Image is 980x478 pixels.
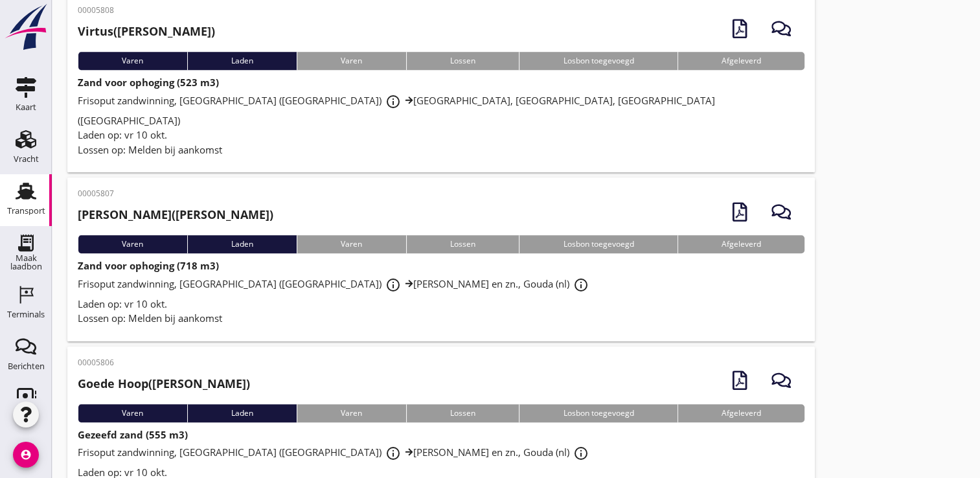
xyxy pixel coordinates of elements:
[573,446,589,461] i: info_outline
[573,277,589,293] i: info_outline
[78,143,222,156] span: Lossen op: Melden bij aankomst
[78,375,250,393] h2: ([PERSON_NAME])
[16,103,36,111] div: Kaart
[187,235,297,253] div: Laden
[78,76,219,89] strong: Zand voor ophoging (523 m3)
[67,177,815,341] a: 00005807[PERSON_NAME]([PERSON_NAME])VarenLadenVarenLossenLosbon toegevoegdAfgeleverdZand voor oph...
[406,404,519,422] div: Lossen
[14,155,39,163] div: Vracht
[519,52,678,70] div: Losbon toegevoegd
[406,52,519,70] div: Lossen
[78,376,148,391] strong: Goede Hoop
[385,277,401,293] i: info_outline
[3,3,49,51] img: logo-small.a267ee39.svg
[297,235,406,253] div: Varen
[78,206,273,223] h2: ([PERSON_NAME])
[519,404,678,422] div: Losbon toegevoegd
[678,404,805,422] div: Afgeleverd
[78,235,187,253] div: Varen
[406,235,519,253] div: Lossen
[385,94,401,109] i: info_outline
[7,207,45,215] div: Transport
[187,52,297,70] div: Laden
[519,235,678,253] div: Losbon toegevoegd
[78,446,593,459] span: Frisoput zandwinning, [GEOGRAPHIC_DATA] ([GEOGRAPHIC_DATA]) [PERSON_NAME] en zn., Gouda (nl)
[678,52,805,70] div: Afgeleverd
[78,52,187,70] div: Varen
[78,23,215,40] h2: ([PERSON_NAME])
[297,52,406,70] div: Varen
[678,235,805,253] div: Afgeleverd
[78,23,113,39] strong: Virtus
[78,312,222,324] span: Lossen op: Melden bij aankomst
[385,446,401,461] i: info_outline
[78,207,172,222] strong: [PERSON_NAME]
[78,277,593,290] span: Frisoput zandwinning, [GEOGRAPHIC_DATA] ([GEOGRAPHIC_DATA]) [PERSON_NAME] en zn., Gouda (nl)
[297,404,406,422] div: Varen
[78,94,715,127] span: Frisoput zandwinning, [GEOGRAPHIC_DATA] ([GEOGRAPHIC_DATA]) [GEOGRAPHIC_DATA], [GEOGRAPHIC_DATA],...
[78,259,219,272] strong: Zand voor ophoging (718 m3)
[78,428,188,441] strong: Gezeefd zand (555 m3)
[78,357,250,369] p: 00005806
[78,128,167,141] span: Laden op: vr 10 okt.
[7,310,45,319] div: Terminals
[78,297,167,310] span: Laden op: vr 10 okt.
[13,442,39,468] i: account_circle
[8,362,45,370] div: Berichten
[78,5,215,16] p: 00005808
[187,404,297,422] div: Laden
[78,188,273,199] p: 00005807
[78,404,187,422] div: Varen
